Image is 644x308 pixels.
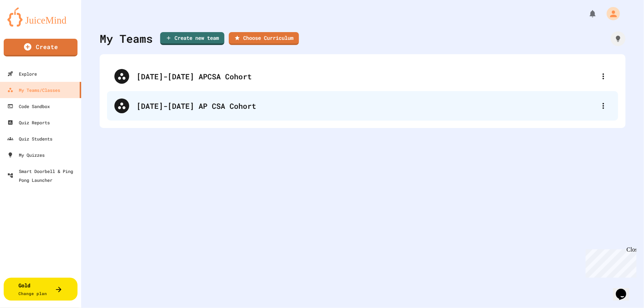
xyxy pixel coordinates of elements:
[7,7,74,27] img: logo-orange.svg
[611,31,626,46] div: How it works
[107,62,618,91] div: [DATE]-[DATE] APCSA Cohort
[575,7,599,20] div: My Notifications
[137,100,596,111] div: [DATE]-[DATE] AP CSA Cohort
[19,281,47,297] div: Gold
[7,134,52,143] div: Quiz Students
[137,71,596,82] div: [DATE]-[DATE] APCSA Cohort
[3,3,51,47] div: Chat with us now!Close
[19,291,47,296] span: Change plan
[7,102,50,111] div: Code Sandbox
[7,150,45,159] div: My Quizzes
[229,32,299,45] a: Choose Curriculum
[100,30,153,47] div: My Teams
[583,246,637,278] iframe: chat widget
[4,39,78,56] a: Create
[7,69,37,78] div: Explore
[7,86,60,94] div: My Teams/Classes
[107,91,618,121] div: [DATE]-[DATE] AP CSA Cohort
[613,278,637,301] iframe: chat widget
[599,5,622,22] div: My Account
[160,32,224,45] a: Create new team
[7,167,78,184] div: Smart Doorbell & Ping Pong Launcher
[7,118,50,127] div: Quiz Reports
[4,278,78,301] button: GoldChange plan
